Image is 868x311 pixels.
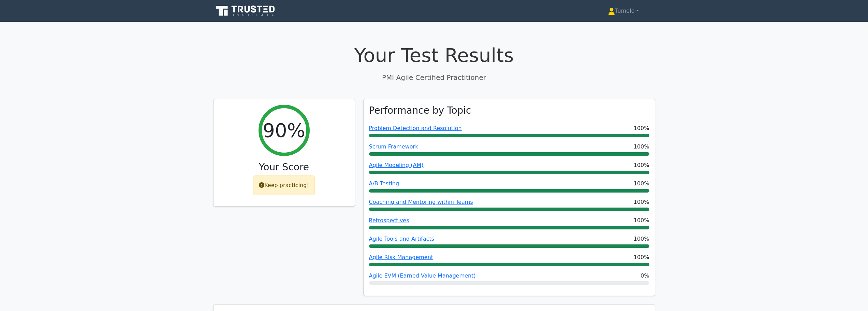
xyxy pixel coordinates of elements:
[213,72,655,83] p: PMI Agile Certified Practitioner
[592,4,655,18] a: Tumelo
[369,162,424,168] a: Agile Modeling (AM)
[253,175,315,195] div: Keep practicing!
[634,124,649,132] span: 100%
[369,105,471,116] h3: Performance by Topic
[369,143,418,150] a: Scrum Framework
[634,161,649,169] span: 100%
[369,236,435,242] a: Agile Tools and Artifacts
[369,217,409,224] a: Retrospectives
[634,198,649,206] span: 100%
[634,235,649,243] span: 100%
[634,216,649,225] span: 100%
[369,199,473,205] a: Coaching and Mentoring within Teams
[369,254,433,260] a: Agile Risk Management
[369,125,462,131] a: Problem Detection and Resolution
[213,44,655,67] h1: Your Test Results
[634,253,649,261] span: 100%
[369,180,399,187] a: A/B Testing
[263,119,305,142] h2: 90%
[219,161,349,173] h3: Your Score
[369,272,476,279] a: Agile EVM (Earned Value Management)
[634,143,649,151] span: 100%
[634,180,649,188] span: 100%
[641,272,649,280] span: 0%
